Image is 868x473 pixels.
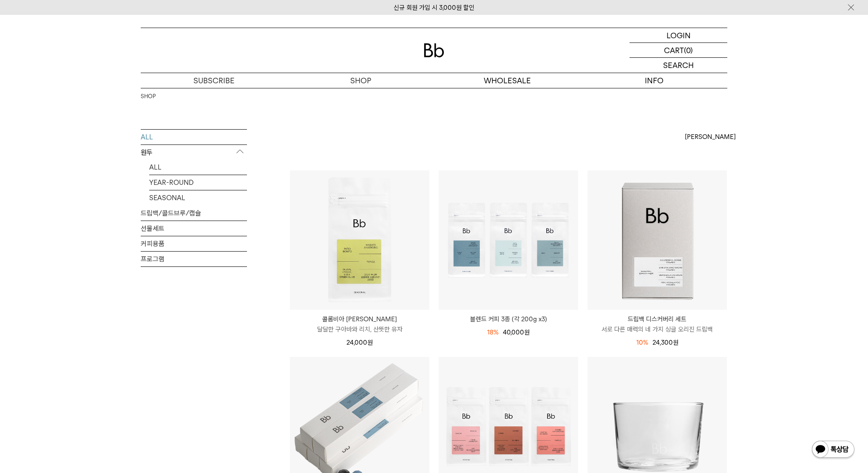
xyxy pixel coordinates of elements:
[811,440,855,460] img: 카카오톡 채널 1:1 채팅 버튼
[290,170,429,310] img: 콜롬비아 파티오 보니토
[141,73,287,88] a: SUBSCRIBE
[673,339,678,346] span: 원
[424,43,444,57] img: 로고
[149,160,247,175] a: ALL
[290,314,429,324] p: 콜롬비아 [PERSON_NAME]
[141,130,247,144] a: ALL
[149,190,247,205] a: SEASONAL
[652,339,678,346] span: 24,300
[141,221,247,236] a: 선물세트
[684,43,693,57] p: (0)
[636,337,648,348] div: 10%
[587,314,727,324] p: 드립백 디스커버리 세트
[664,43,684,57] p: CART
[685,132,736,142] span: [PERSON_NAME]
[141,145,247,160] p: 원두
[630,43,727,58] a: CART (0)
[587,314,727,334] a: 드립백 디스커버리 세트 서로 다른 매력의 네 가지 싱글 오리진 드립백
[290,324,429,334] p: 달달한 구아바와 리치, 산뜻한 유자
[367,339,373,346] span: 원
[434,73,581,88] p: WHOLESALE
[287,73,434,88] a: SHOP
[141,92,156,101] a: SHOP
[630,28,727,43] a: LOGIN
[149,175,247,190] a: YEAR-ROUND
[587,170,727,310] img: 드립백 디스커버리 세트
[394,4,474,11] a: 신규 회원 가입 시 3,000원 할인
[439,170,578,310] img: 블렌드 커피 3종 (각 200g x3)
[524,329,530,336] span: 원
[439,314,578,324] a: 블렌드 커피 3종 (각 200g x3)
[141,206,247,221] a: 드립백/콜드브루/캡슐
[346,339,373,346] span: 24,000
[581,73,727,88] p: INFO
[587,324,727,334] p: 서로 다른 매력의 네 가지 싱글 오리진 드립백
[141,252,247,266] a: 프로그램
[141,236,247,251] a: 커피용품
[503,329,530,336] span: 40,000
[663,58,694,73] p: SEARCH
[487,327,499,337] div: 18%
[290,314,429,334] a: 콜롬비아 [PERSON_NAME] 달달한 구아바와 리치, 산뜻한 유자
[667,28,691,42] p: LOGIN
